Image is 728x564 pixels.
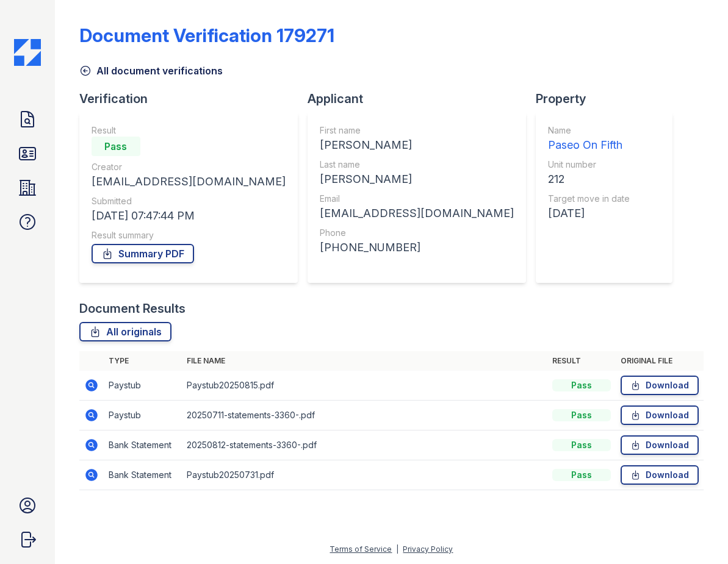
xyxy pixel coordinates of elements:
iframe: chat widget [677,515,716,552]
th: Type [104,351,182,371]
div: Applicant [308,90,536,107]
div: Result [92,124,286,137]
div: Paseo On Fifth [548,137,630,154]
div: Creator [92,161,286,173]
div: [PERSON_NAME] [320,137,514,154]
td: Bank Statement [104,430,182,460]
td: Paystub20250731.pdf [182,460,547,490]
a: Download [621,435,699,455]
a: Summary PDF [92,244,194,263]
img: CE_Icon_Blue-c292c112584629df590d857e76928e9f676e5b41ef8f769ba2f05ee15b207248.png [14,39,41,66]
div: Pass [552,409,611,421]
a: Terms of Service [330,544,392,554]
td: 20250812-statements-3360-.pdf [182,430,547,460]
div: [DATE] 07:47:44 PM [92,207,286,224]
div: Pass [552,469,611,481]
td: Paystub [104,371,182,401]
td: Bank Statement [104,460,182,490]
div: [EMAIL_ADDRESS][DOMAIN_NAME] [320,205,514,222]
td: 20250711-statements-3360-.pdf [182,401,547,430]
div: Document Results [79,300,186,317]
div: Email [320,193,514,205]
a: All document verifications [79,63,223,78]
th: File name [182,351,547,371]
div: Pass [552,439,611,451]
div: Phone [320,227,514,239]
a: Download [621,405,699,425]
td: Paystub20250815.pdf [182,371,547,401]
div: | [396,544,398,554]
div: Property [536,90,682,107]
div: Pass [92,137,140,156]
div: 212 [548,171,630,188]
th: Original file [616,351,704,371]
div: Verification [79,90,308,107]
div: Target move in date [548,193,630,205]
a: Name Paseo On Fifth [548,124,630,154]
div: Name [548,124,630,137]
div: Unit number [548,159,630,171]
div: Pass [552,379,611,391]
td: Paystub [104,401,182,430]
div: Last name [320,159,514,171]
div: Result summary [92,229,286,241]
div: [PERSON_NAME] [320,171,514,188]
a: All originals [79,322,171,341]
a: Download [621,376,699,395]
th: Result [547,351,616,371]
a: Download [621,465,699,485]
div: [EMAIL_ADDRESS][DOMAIN_NAME] [92,173,286,190]
a: Privacy Policy [403,544,453,554]
div: Submitted [92,195,286,207]
div: First name [320,124,514,137]
div: [DATE] [548,205,630,222]
div: Document Verification 179271 [79,24,334,46]
div: [PHONE_NUMBER] [320,239,514,256]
